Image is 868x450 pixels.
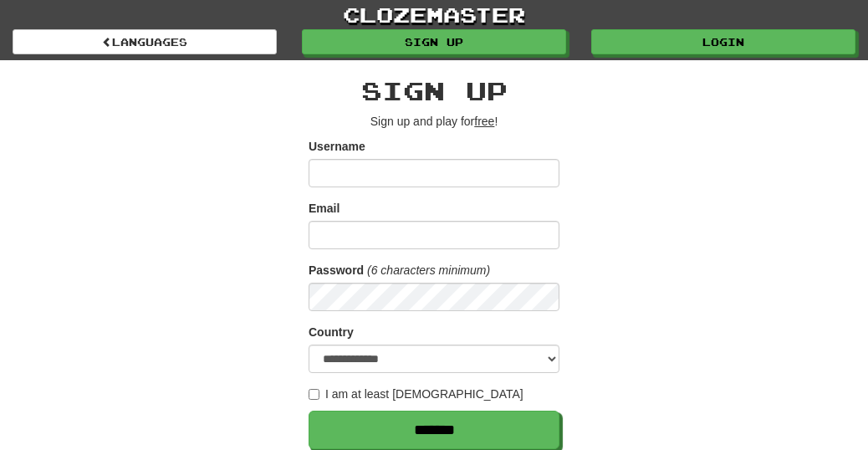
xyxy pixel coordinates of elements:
u: free [474,115,494,128]
label: Country [309,324,354,340]
label: Email [309,200,340,217]
a: Login [591,29,855,54]
a: Sign up [302,29,566,54]
label: Username [309,138,365,155]
em: (6 characters minimum) [367,263,490,277]
input: I am at least [DEMOGRAPHIC_DATA] [309,389,319,400]
h2: Sign up [309,77,559,105]
label: Password [309,262,364,279]
p: Sign up and play for ! [309,113,559,130]
label: I am at least [DEMOGRAPHIC_DATA] [309,386,523,402]
a: Languages [13,29,277,54]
